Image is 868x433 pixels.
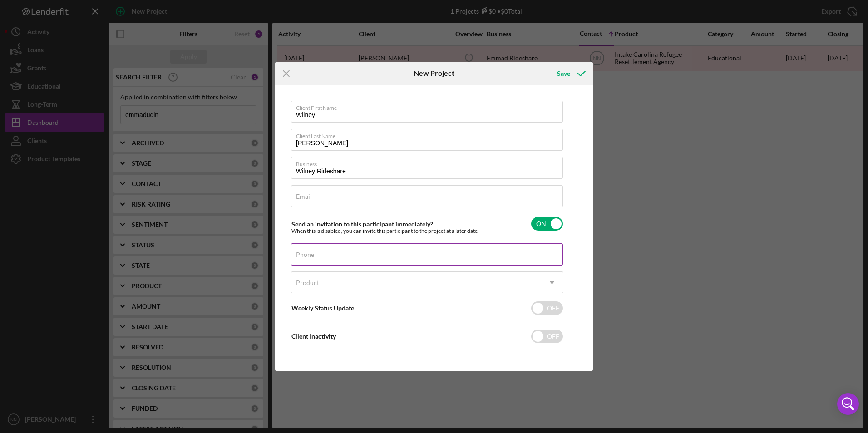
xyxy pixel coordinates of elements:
div: Save [557,64,570,83]
label: Client First Name [296,101,563,111]
label: Weekly Status Update [291,304,354,312]
label: Business [296,157,563,167]
div: Open Intercom Messenger [837,393,859,415]
h6: New Project [414,69,454,77]
div: Product [296,279,319,286]
label: Client Last Name [296,129,563,139]
label: Send an invitation to this participant immediately? [291,220,433,228]
div: When this is disabled, you can invite this participant to the project at a later date. [291,228,479,234]
label: Email [296,193,312,200]
label: Client Inactivity [291,332,336,340]
label: Phone [296,251,314,258]
button: Save [548,64,593,83]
